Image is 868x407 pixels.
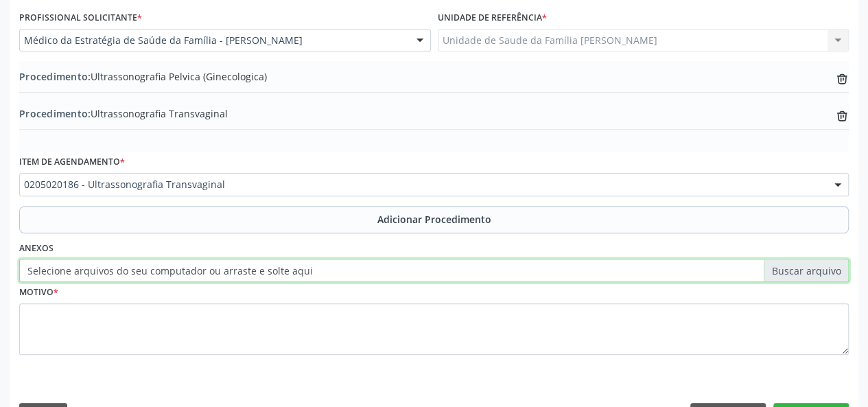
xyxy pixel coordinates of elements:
[24,34,403,47] span: Médico da Estratégia de Saúde da Família - [PERSON_NAME]
[19,152,125,173] label: Item de agendamento
[19,106,228,121] span: Ultrassonografia Transvaginal
[19,107,91,120] span: Procedimento:
[19,8,142,29] label: Profissional Solicitante
[377,212,491,226] span: Adicionar Procedimento
[19,70,91,83] span: Procedimento:
[438,8,547,29] label: Unidade de referência
[19,69,267,84] span: Ultrassonografia Pelvica (Ginecologica)
[19,282,58,303] label: Motivo
[19,238,54,259] label: Anexos
[24,178,821,191] span: 0205020186 - Ultrassonografia Transvaginal
[19,206,849,233] button: Adicionar Procedimento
